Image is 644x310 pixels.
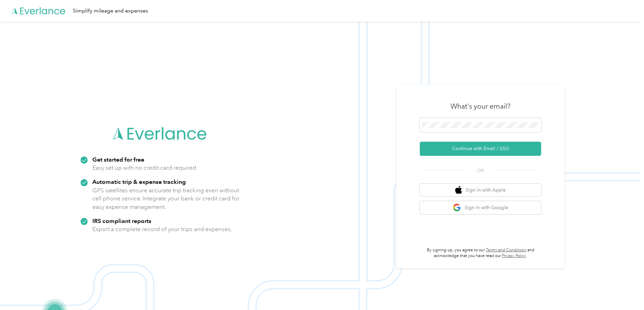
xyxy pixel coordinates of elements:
img: google logo [453,203,461,212]
iframe: Everlance-gr Chat Button Frame [606,272,644,310]
a: Terms and Conditions [486,248,526,253]
span: OR [469,167,492,174]
img: apple logo [455,186,462,194]
h3: What's your email? [450,102,510,111]
p: By signing up, you agree to our and acknowledge that you have read our . [420,247,541,259]
p: Easy set up with no credit card required [92,164,196,172]
div: Simplify mileage and expenses [73,7,148,15]
strong: IRS compliant reports [92,217,151,224]
p: Export a complete record of your trips and expenses. [92,225,232,233]
button: google logoSign in with Google [420,201,541,214]
strong: Get started for free [92,156,144,163]
p: GPS satellites ensure accurate trip tracking even without cell phone service. Integrate your bank... [92,186,240,211]
strong: Automatic trip & expense tracking [92,178,186,185]
button: apple logoSign in with Apple [420,184,541,197]
button: Continue with Email / SSO [420,142,541,156]
a: Privacy Policy [502,253,526,258]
